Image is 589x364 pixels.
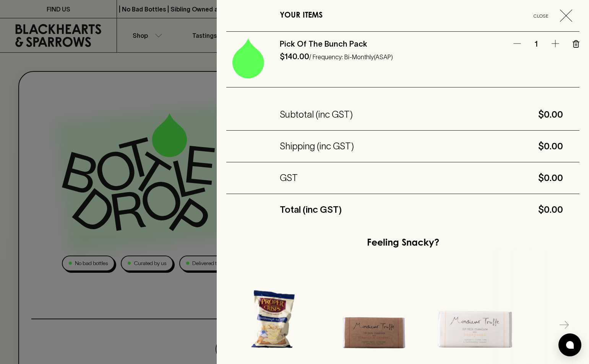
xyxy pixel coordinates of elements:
[280,108,353,121] h5: Subtotal (inc GST)
[342,204,563,216] h5: $0.00
[428,266,521,359] img: Monsieur Truffe Milk Chocolate With Honeycomb Bar
[280,172,298,184] h5: GST
[280,10,323,22] h6: YOUR ITEMS
[374,53,393,60] p: (ASAP)
[327,266,420,359] img: Monsieur Truffe Dark Chocolate with Almonds & Caramel
[525,39,548,49] p: 1
[226,266,320,359] img: Proper Crisps Marlborough Sea Salt
[298,172,563,184] h5: $0.00
[353,108,563,121] h5: $0.00
[576,312,576,313] img: Ortiz Anchovy Fillets in Olive Oil
[354,140,563,152] h5: $0.00
[367,237,439,249] h5: Feeling Snacky?
[280,204,342,216] h5: Total (inc GST)
[525,12,557,20] span: Close
[525,10,578,22] button: Close
[280,52,309,61] h6: $140.00
[309,53,374,60] p: / Frequency: Bi-Monthly
[280,38,500,50] h6: Pick Of The Bunch Pack
[566,341,574,349] img: bubble-icon
[280,140,354,152] h5: Shipping (inc GST)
